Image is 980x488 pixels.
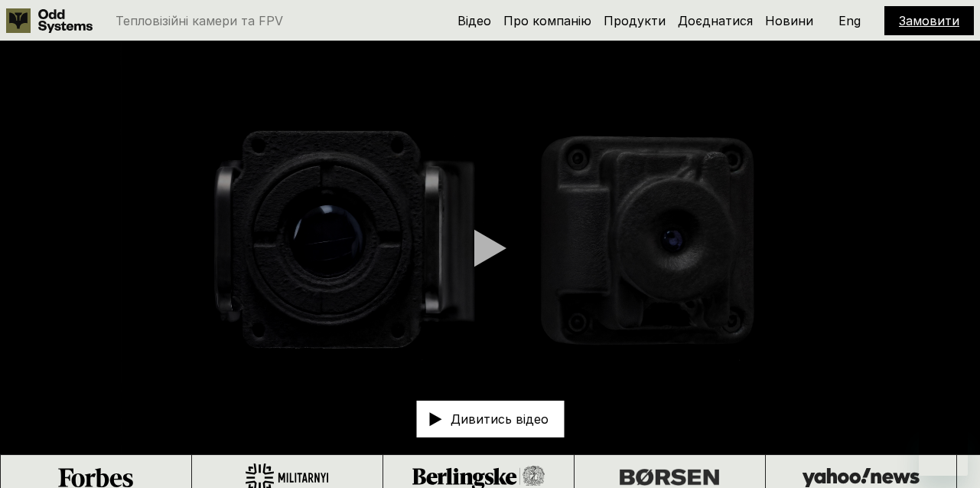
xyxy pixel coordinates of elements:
a: Замовити [899,13,959,28]
a: Доєднатися [678,13,753,28]
a: Відео [457,13,491,28]
a: Про компанію [503,13,591,28]
p: Тепловізійні камери та FPV [116,15,283,27]
iframe: Кнопка для запуску вікна повідомлень [919,427,968,476]
p: Eng [838,15,861,27]
a: Новини [765,13,813,28]
p: Дивитись відео [451,413,549,425]
a: Продукти [604,13,666,28]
